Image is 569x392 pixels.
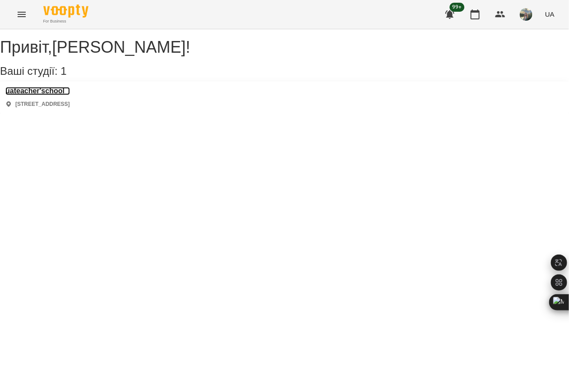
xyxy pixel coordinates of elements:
[60,65,66,77] span: 1
[541,6,558,23] button: UA
[43,18,88,24] span: For Business
[11,4,32,25] button: Menu
[520,8,532,21] img: 3ee4fd3f6459422412234092ea5b7c8e.jpg
[43,5,88,18] img: Voopty Logo
[450,3,465,12] span: 99+
[15,100,70,108] p: [STREET_ADDRESS]
[545,9,555,19] span: UA
[5,87,70,95] a: uateacher'school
